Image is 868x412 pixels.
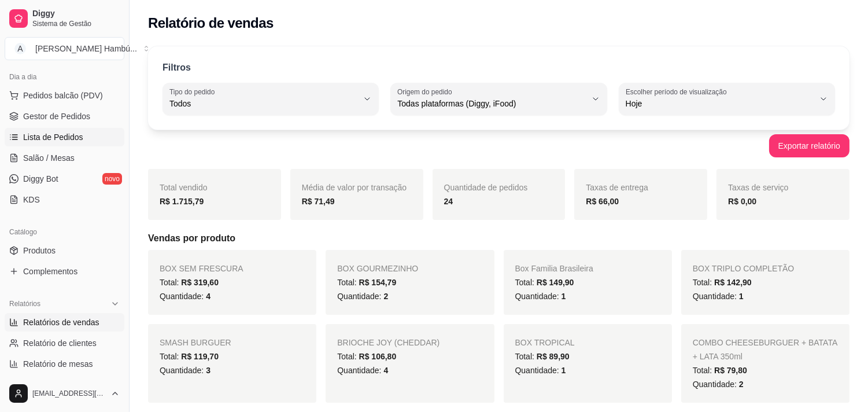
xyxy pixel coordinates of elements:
[148,14,274,32] h2: Relatório de vendas
[397,98,586,109] span: Todas plataformas (Diggy, iFood)
[169,98,358,109] span: Todos
[728,197,756,206] strong: R$ 0,00
[160,352,219,361] span: Total:
[586,183,648,192] span: Taxas de entrega
[337,278,396,287] span: Total:
[23,111,90,122] span: Gestor de Pedidos
[537,352,570,361] span: R$ 89,90
[206,292,210,301] span: 4
[162,61,191,75] p: Filtros
[739,380,744,389] span: 2
[714,366,747,375] span: R$ 79,80
[5,5,124,32] a: DiggySistema de Gestão
[160,292,210,301] span: Quantidade:
[181,352,219,361] span: R$ 119,70
[515,352,570,361] span: Total:
[23,173,58,185] span: Diggy Bot
[14,43,26,54] span: A
[23,152,75,164] span: Salão / Mesas
[35,43,137,54] div: [PERSON_NAME] Hambú ...
[5,313,124,332] a: Relatórios de vendas
[23,194,40,205] span: KDS
[160,264,243,273] span: BOX SEM FRESCURA
[728,183,788,192] span: Taxas de serviço
[23,131,83,143] span: Lista de Pedidos
[5,37,124,60] button: Select a team
[390,83,607,115] button: Origem do pedidoTodas plataformas (Diggy, iFood)
[9,299,40,308] span: Relatórios
[5,334,124,352] a: Relatório de clientes
[148,231,849,245] h5: Vendas por produto
[5,170,124,188] a: Diggy Botnovo
[5,149,124,167] a: Salão / Mesas
[739,292,744,301] span: 1
[32,9,120,19] span: Diggy
[23,317,99,328] span: Relatórios de vendas
[162,83,379,115] button: Tipo do pedidoTodos
[160,183,208,192] span: Total vendido
[693,338,837,361] span: COMBO CHEESEBURGUER + BATATA + LATA 350ml
[444,197,453,206] strong: 24
[619,83,835,115] button: Escolher período de visualizaçãoHoje
[693,292,744,301] span: Quantidade:
[693,278,752,287] span: Total:
[537,278,574,287] span: R$ 149,90
[693,366,747,375] span: Total:
[5,241,124,260] a: Produtos
[626,87,730,97] label: Escolher período de visualização
[397,87,456,97] label: Origem do pedido
[562,366,566,375] span: 1
[206,366,210,375] span: 3
[23,358,93,370] span: Relatório de mesas
[444,183,528,192] span: Quantidade de pedidos
[714,278,752,287] span: R$ 142,90
[5,355,124,373] a: Relatório de mesas
[160,197,204,206] strong: R$ 1.715,79
[23,266,77,277] span: Complementos
[32,19,120,28] span: Sistema de Gestão
[181,278,219,287] span: R$ 319,60
[5,262,124,281] a: Complementos
[515,292,566,301] span: Quantidade:
[337,366,388,375] span: Quantidade:
[383,292,388,301] span: 2
[586,197,619,206] strong: R$ 66,00
[515,264,593,273] span: Box Familia Brasileira
[5,380,124,407] button: [EMAIL_ADDRESS][DOMAIN_NAME]
[337,292,388,301] span: Quantidade:
[359,278,397,287] span: R$ 154,79
[5,190,124,209] a: KDS
[169,87,219,97] label: Tipo do pedido
[160,278,219,287] span: Total:
[383,366,388,375] span: 4
[160,366,210,375] span: Quantidade:
[562,292,566,301] span: 1
[302,183,407,192] span: Média de valor por transação
[160,338,231,347] span: SMASH BURGUER
[337,338,439,347] span: BRIOCHE JOY (CHEDDAR)
[5,128,124,146] a: Lista de Pedidos
[23,337,97,349] span: Relatório de clientes
[515,366,566,375] span: Quantidade:
[32,389,106,398] span: [EMAIL_ADDRESS][DOMAIN_NAME]
[337,264,418,273] span: BOX GOURMEZINHO
[5,223,124,241] div: Catálogo
[515,338,575,347] span: BOX TROPICAL
[693,264,795,273] span: BOX TRIPLO COMPLETÃO
[515,278,574,287] span: Total:
[337,352,396,361] span: Total:
[693,380,744,389] span: Quantidade:
[626,98,814,109] span: Hoje
[5,107,124,126] a: Gestor de Pedidos
[23,90,103,101] span: Pedidos balcão (PDV)
[5,68,124,86] div: Dia a dia
[359,352,397,361] span: R$ 106,80
[23,245,56,256] span: Produtos
[302,197,335,206] strong: R$ 71,49
[769,134,849,157] button: Exportar relatório
[5,86,124,105] button: Pedidos balcão (PDV)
